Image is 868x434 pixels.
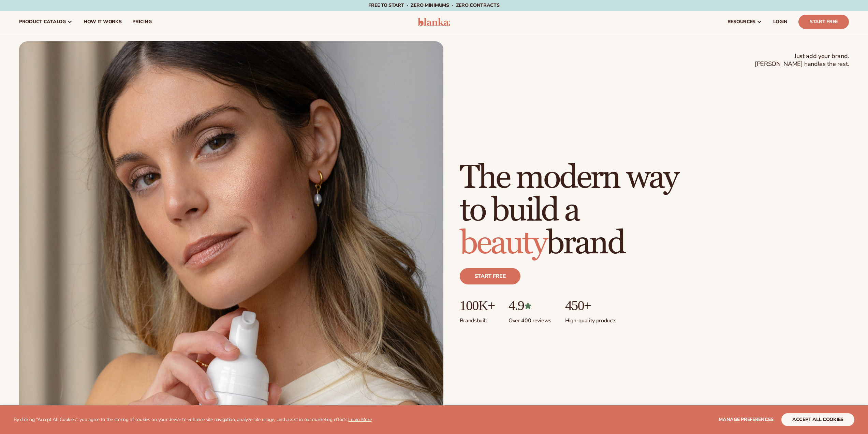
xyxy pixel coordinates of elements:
button: Manage preferences [719,413,774,426]
p: 450+ [565,298,617,313]
a: Start Free [798,15,849,29]
p: 100K+ [460,298,495,313]
a: How It Works [78,11,127,33]
span: resources [727,19,755,25]
span: Free to start · ZERO minimums · ZERO contracts [368,2,499,9]
span: product catalog [19,19,66,25]
button: accept all cookies [781,413,854,426]
h1: The modern way to build a brand [460,162,678,260]
span: pricing [132,19,151,25]
img: logo [418,18,450,26]
span: beauty [460,223,546,263]
a: resources [722,11,768,33]
p: By clicking "Accept All Cookies", you agree to the storing of cookies on your device to enhance s... [14,417,372,423]
span: How It Works [84,19,122,25]
span: LOGIN [773,19,788,25]
span: Just add your brand. [PERSON_NAME] handles the rest. [755,52,849,68]
span: Manage preferences [719,416,774,423]
p: High-quality products [565,313,617,324]
a: LOGIN [768,11,793,33]
a: Start free [460,268,521,284]
p: Over 400 reviews [509,313,551,324]
p: 4.9 [509,298,551,313]
a: Learn More [348,416,371,423]
a: product catalog [14,11,78,33]
a: pricing [127,11,157,33]
p: Brands built [460,313,495,324]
